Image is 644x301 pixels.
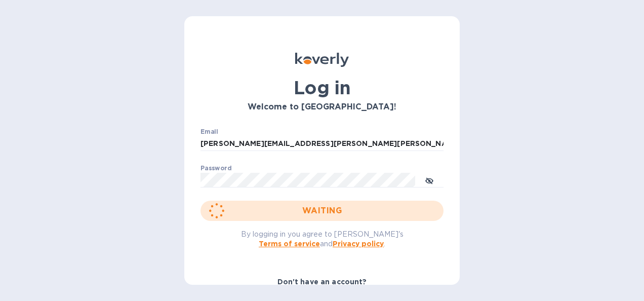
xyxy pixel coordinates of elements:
[259,240,320,248] a: Terms of service
[200,77,444,98] h1: Log in
[277,278,367,286] b: Don't have an account?
[200,136,444,152] input: Enter email address
[200,165,231,171] label: Password
[200,129,218,135] label: Email
[295,53,349,67] img: Koverly
[241,230,404,248] span: By logging in you agree to [PERSON_NAME]'s and .
[200,102,444,112] h3: Welcome to [GEOGRAPHIC_DATA]!
[419,170,439,190] button: toggle password visibility
[333,240,384,248] a: Privacy policy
